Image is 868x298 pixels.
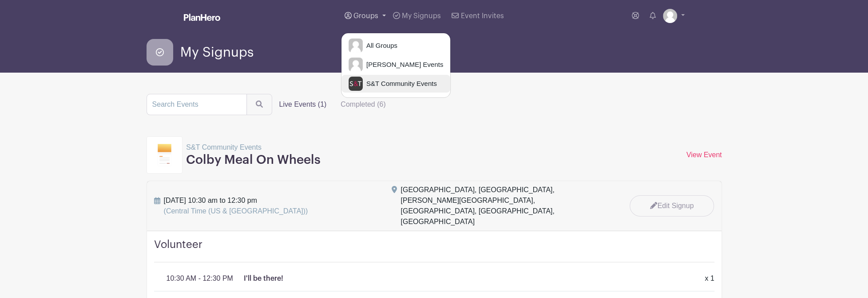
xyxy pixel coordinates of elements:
a: Edit Signup [630,195,714,217]
div: Groups [341,33,451,98]
a: S&T Community Events [341,75,450,93]
span: S&T Community Events [363,79,437,89]
input: Search Events [147,94,247,115]
img: default-ce2991bfa6775e67f084385cd625a349d9dcbb7a52a09fb2fda1e96e2d18dcdb.png [663,9,677,23]
div: x 1 [699,273,719,284]
span: [DATE] 10:30 am to 12:30 pm [164,195,308,217]
label: Live Events (1) [272,96,334,113]
div: [GEOGRAPHIC_DATA], [GEOGRAPHIC_DATA], [PERSON_NAME][GEOGRAPHIC_DATA], [GEOGRAPHIC_DATA], [GEOGRAP... [400,185,612,227]
span: [PERSON_NAME] Events [363,60,443,70]
h4: Volunteer [154,238,714,263]
span: My Signups [402,12,441,19]
p: S&T Community Events [186,142,321,153]
span: My Signups [180,45,254,60]
img: template3-46502052fd4b2ae8941704f64767edd94b8000f543053f22174a657766641163.svg [158,144,172,166]
a: All Groups [341,37,450,54]
span: Groups [353,12,378,19]
a: View Event [686,151,722,159]
img: default-ce2991bfa6775e67f084385cd625a349d9dcbb7a52a09fb2fda1e96e2d18dcdb.png [349,58,363,72]
img: s-and-t-logo-planhero.png [349,77,363,91]
span: (Central Time (US & [GEOGRAPHIC_DATA])) [164,207,308,215]
label: Completed (6) [333,96,392,113]
span: All Groups [363,41,397,51]
a: [PERSON_NAME] Events [341,56,450,74]
span: Event Invites [461,12,504,19]
img: logo_white-6c42ec7e38ccf1d336a20a19083b03d10ae64f83f12c07503d8b9e83406b4c7d.svg [184,14,220,21]
h3: Colby Meal On Wheels [186,153,321,168]
img: default-ce2991bfa6775e67f084385cd625a349d9dcbb7a52a09fb2fda1e96e2d18dcdb.png [349,39,363,53]
p: I'll be there! [244,273,283,284]
p: 10:30 AM - 12:30 PM [166,273,233,284]
div: filters [272,96,393,113]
